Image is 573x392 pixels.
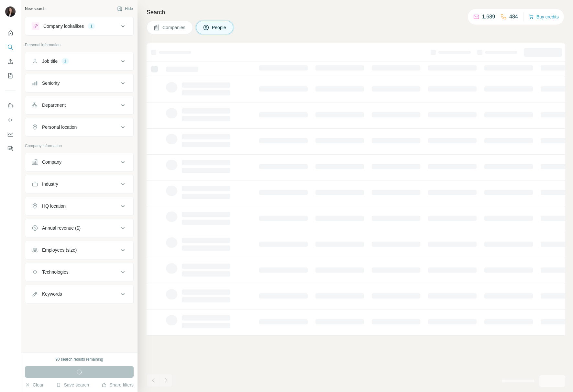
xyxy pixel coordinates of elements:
[25,75,133,91] button: Seniority
[56,382,89,388] button: Save search
[25,18,133,34] button: Company lookalikes1
[25,53,133,69] button: Job title1
[5,143,16,154] button: Feedback
[42,102,66,108] div: Department
[509,13,518,21] p: 484
[42,291,62,297] div: Keywords
[5,27,16,39] button: Quick start
[212,24,227,31] span: People
[25,176,133,192] button: Industry
[42,269,69,275] div: Technologies
[5,114,16,126] button: Use Surfe API
[25,382,43,388] button: Clear
[113,4,138,14] button: Hide
[55,356,103,362] div: 90 search results remaining
[5,56,16,67] button: Enrich CSV
[5,70,16,82] button: My lists
[42,159,61,165] div: Company
[102,382,134,388] button: Share filters
[5,41,16,53] button: Search
[25,119,133,135] button: Personal location
[25,6,45,12] div: New search
[482,13,495,21] p: 1,689
[88,23,95,29] div: 1
[42,225,81,231] div: Annual revenue ($)
[25,97,133,113] button: Department
[42,124,77,130] div: Personal location
[42,181,58,187] div: Industry
[25,242,133,258] button: Employees (size)
[162,24,186,31] span: Companies
[5,128,16,140] button: Dashboard
[42,58,58,64] div: Job title
[5,100,16,112] button: Use Surfe on LinkedIn
[5,6,16,17] img: Avatar
[25,286,133,302] button: Keywords
[25,264,133,280] button: Technologies
[25,154,133,170] button: Company
[529,12,559,21] button: Buy credits
[43,23,84,29] div: Company lookalikes
[25,143,134,149] p: Company information
[25,198,133,214] button: HQ location
[42,80,60,86] div: Seniority
[42,247,77,253] div: Employees (size)
[25,220,133,236] button: Annual revenue ($)
[42,203,66,209] div: HQ location
[147,8,565,17] h4: Search
[25,42,134,48] p: Personal information
[61,58,69,64] div: 1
